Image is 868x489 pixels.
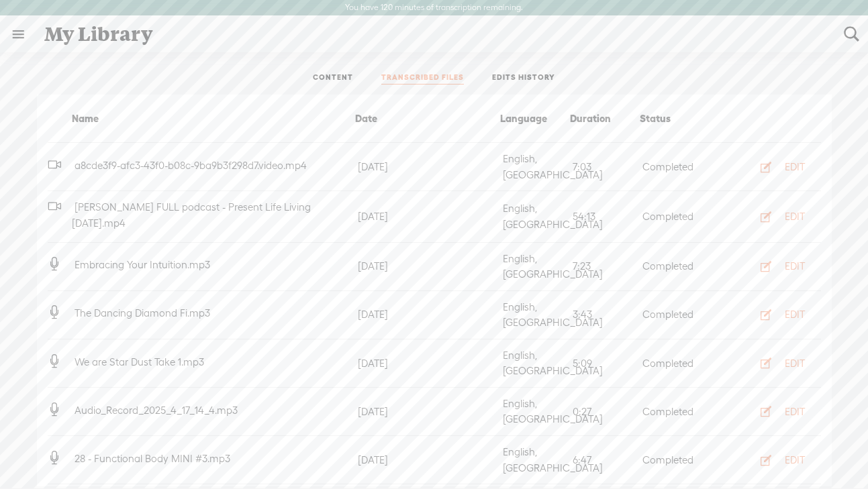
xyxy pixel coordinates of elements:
[500,251,570,282] div: English, [GEOGRAPHIC_DATA]
[570,209,640,225] div: 54:13
[785,453,805,467] div: EDIT
[785,260,805,273] div: EDIT
[48,111,352,127] div: Name
[640,356,710,372] div: Completed
[500,347,570,379] div: English, [GEOGRAPHIC_DATA]
[72,201,311,229] span: [PERSON_NAME] FULL podcast - Present Life Living [DATE].mp4
[72,160,309,171] span: a8cde3f9-afc3-43f0-b08c-9ba9b3f298d7.video.mp4
[640,159,710,175] div: Completed
[742,156,816,178] button: EDIT
[355,452,500,468] div: [DATE]
[72,356,207,368] span: We are Star Dust Take 1.mp3
[355,209,500,225] div: [DATE]
[497,111,567,127] div: Language
[742,206,816,227] button: EDIT
[742,449,816,471] button: EDIT
[355,404,500,420] div: [DATE]
[72,307,213,319] span: The Dancing Diamond Fi.mp3
[785,308,805,321] div: EDIT
[567,111,637,127] div: Duration
[72,404,240,416] span: Audio_Record_2025_4_17_14_4.mp3
[345,3,523,13] label: You have 120 minutes of transcription remaining.
[637,111,707,127] div: Status
[313,72,353,85] a: CONTENT
[355,356,500,372] div: [DATE]
[640,209,710,225] div: Completed
[640,258,710,274] div: Completed
[570,404,640,420] div: 0:27
[570,452,640,468] div: 6:47
[785,357,805,370] div: EDIT
[785,210,805,223] div: EDIT
[742,352,816,374] button: EDIT
[500,444,570,476] div: English, [GEOGRAPHIC_DATA]
[355,307,500,323] div: [DATE]
[570,307,640,323] div: 3:43
[352,111,497,127] div: Date
[570,159,640,175] div: 7:03
[640,404,710,420] div: Completed
[500,151,570,182] div: English, [GEOGRAPHIC_DATA]
[355,258,500,274] div: [DATE]
[381,72,464,85] a: TRANSCRIBED FILES
[72,453,233,464] span: 28 - Functional Body MINI #3.mp3
[785,405,805,419] div: EDIT
[35,17,834,52] div: My Library
[500,396,570,427] div: English, [GEOGRAPHIC_DATA]
[72,259,213,270] span: Embracing Your Intuition.mp3
[500,299,570,331] div: English, [GEOGRAPHIC_DATA]
[640,307,710,323] div: Completed
[355,159,500,175] div: [DATE]
[570,258,640,274] div: 7:23
[492,72,555,85] a: EDITS HISTORY
[500,201,570,232] div: English, [GEOGRAPHIC_DATA]
[785,160,805,174] div: EDIT
[742,400,816,422] button: EDIT
[570,356,640,372] div: 5:09
[742,304,816,325] button: EDIT
[742,256,816,277] button: EDIT
[640,452,710,468] div: Completed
